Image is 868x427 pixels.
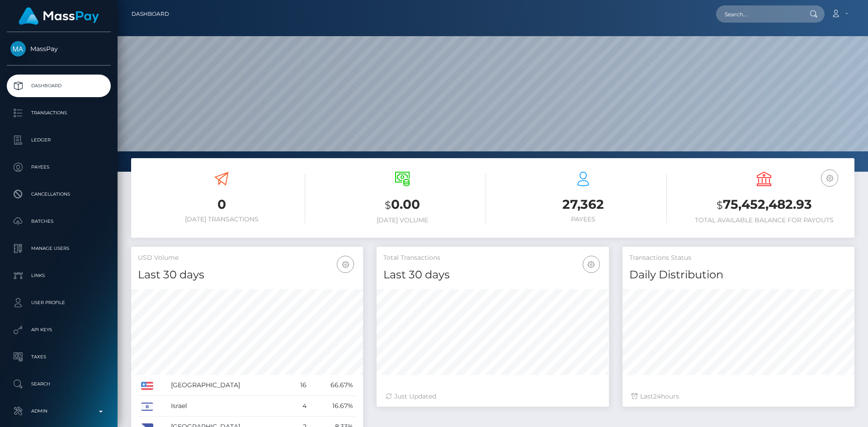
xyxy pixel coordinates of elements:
a: Ledger [7,129,111,151]
p: User Profile [10,296,107,310]
p: Transactions [10,106,107,120]
div: Just Updated [386,392,599,401]
h4: Daily Distribution [629,267,848,283]
a: Cancellations [7,183,111,206]
a: Manage Users [7,237,111,260]
h5: Total Transactions [383,253,602,263]
p: Taxes [10,350,107,364]
h6: Payees [500,216,667,223]
a: Admin [7,400,111,422]
h3: 27,362 [500,196,667,213]
p: Admin [10,404,107,418]
td: [GEOGRAPHIC_DATA] [168,375,289,396]
span: 24 [653,392,661,400]
a: Links [7,264,111,287]
h3: 75,452,482.93 [680,196,848,214]
a: Search [7,373,111,395]
p: Cancellations [10,188,107,201]
a: Batches [7,210,111,233]
img: US.png [141,382,153,390]
td: 66.67% [310,375,356,396]
p: API Keys [10,323,107,337]
h5: USD Volume [138,253,356,263]
h3: 0.00 [319,196,486,214]
small: $ [385,199,391,211]
h3: 0 [138,196,305,213]
a: Transactions [7,102,111,124]
a: User Profile [7,291,111,314]
td: 16.67% [310,396,356,417]
h4: Last 30 days [383,267,602,283]
p: Ledger [10,133,107,147]
td: 4 [289,396,310,417]
div: Last hours [632,392,845,401]
small: $ [717,199,723,211]
h5: Transactions Status [629,253,848,263]
h4: Last 30 days [138,267,356,283]
p: Dashboard [10,79,107,93]
img: IL.png [141,403,153,411]
p: Manage Users [10,242,107,255]
h6: [DATE] Volume [319,216,486,224]
p: Search [10,377,107,391]
p: Payees [10,160,107,174]
span: MassPay [7,45,111,53]
p: Links [10,269,107,282]
td: 16 [289,375,310,396]
a: Taxes [7,346,111,368]
h6: Total Available Balance for Payouts [680,216,848,224]
a: Dashboard [7,75,111,97]
a: Dashboard [132,5,169,23]
a: Payees [7,156,111,178]
img: MassPay Logo [19,7,99,25]
td: Israel [168,396,289,417]
input: Search... [716,5,801,23]
h6: [DATE] Transactions [138,216,305,223]
p: Batches [10,215,107,228]
a: API Keys [7,319,111,341]
img: MassPay [10,41,26,56]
